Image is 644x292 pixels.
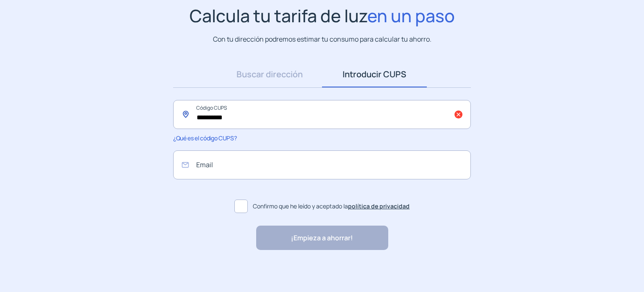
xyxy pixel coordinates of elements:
span: en un paso [367,4,455,27]
a: Introducir CUPS [322,61,427,87]
span: Confirmo que he leído y aceptado la [253,202,410,211]
a: política de privacidad [348,202,410,210]
span: ¿Qué es el código CUPS? [173,134,236,142]
h1: Calcula tu tarifa de luz [190,5,455,26]
a: Buscar dirección [217,61,322,87]
p: Con tu dirección podremos estimar tu consumo para calcular tu ahorro. [213,34,431,45]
